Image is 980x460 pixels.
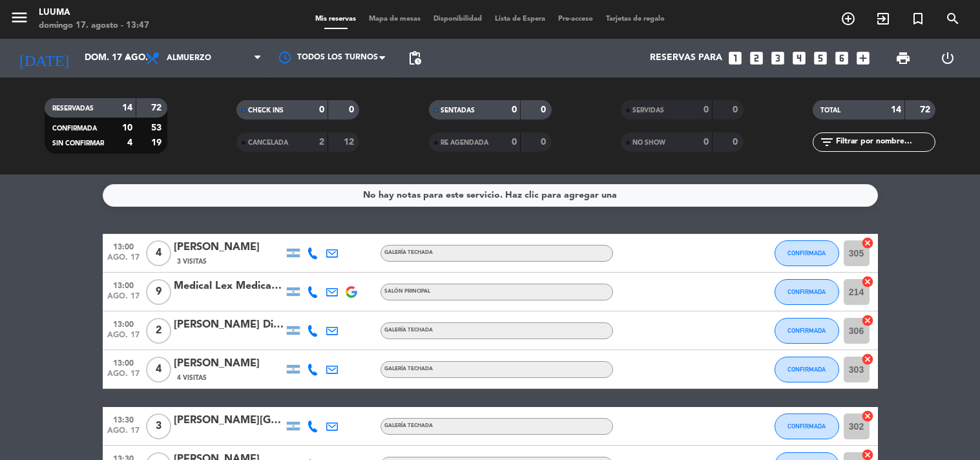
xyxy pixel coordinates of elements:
[819,134,835,150] i: filter_list
[151,103,164,112] strong: 72
[704,105,709,114] strong: 0
[120,50,136,66] i: arrow_drop_down
[146,318,171,344] span: 2
[319,105,324,114] strong: 0
[344,138,357,147] strong: 12
[407,50,422,66] span: pending_actions
[861,410,874,423] i: cancel
[441,107,475,114] span: SENTADAS
[107,253,140,268] span: ago. 17
[945,11,961,26] i: search
[174,278,284,295] div: Medical Lex Medical Lex
[861,275,874,288] i: cancel
[733,105,740,114] strong: 0
[787,423,826,430] span: CONFIRMADA
[861,236,874,249] i: cancel
[248,107,284,114] span: CHECK INS
[39,6,149,19] div: Luuma
[174,317,284,333] div: [PERSON_NAME] Di [PERSON_NAME]
[107,316,140,331] span: 13:00
[362,16,427,23] span: Mapa de mesas
[704,138,709,147] strong: 0
[384,366,433,371] span: GALERÍA TECHADA
[309,16,362,23] span: Mis reservas
[39,19,149,32] div: domingo 17. agosto - 13:47
[384,328,433,333] span: GALERÍA TECHADA
[167,54,211,63] span: Almuerzo
[775,357,839,382] button: CONFIRMADA
[787,288,826,295] span: CONFIRMADA
[10,8,29,32] button: menu
[319,138,324,147] strong: 2
[895,50,911,66] span: print
[346,286,357,298] img: google-logo.png
[177,373,207,383] span: 4 Visitas
[840,11,856,26] i: add_circle_outline
[146,240,171,266] span: 4
[52,140,104,147] span: SIN CONFIRMAR
[107,292,140,307] span: ago. 17
[174,355,284,372] div: [PERSON_NAME]
[940,50,955,66] i: power_settings_new
[151,123,164,132] strong: 53
[384,423,433,428] span: GALERÍA TECHADA
[650,53,722,63] span: Reservas para
[875,11,891,26] i: exit_to_app
[146,279,171,305] span: 9
[632,107,664,114] span: SERVIDAS
[910,11,926,26] i: turned_in_not
[107,370,140,384] span: ago. 17
[441,140,488,146] span: RE AGENDADA
[107,277,140,292] span: 13:00
[384,250,433,255] span: GALERÍA TECHADA
[146,413,171,439] span: 3
[775,413,839,439] button: CONFIRMADA
[151,138,164,147] strong: 19
[10,8,29,27] i: menu
[787,366,826,373] span: CONFIRMADA
[384,289,430,294] span: SALÓN PRINCIPAL
[820,107,840,114] span: TOTAL
[107,355,140,370] span: 13:00
[177,256,207,267] span: 3 Visitas
[812,50,829,67] i: looks_5
[52,125,97,132] span: CONFIRMADA
[512,105,517,114] strong: 0
[248,140,288,146] span: CANCELADA
[512,138,517,147] strong: 0
[107,412,140,426] span: 13:30
[107,238,140,253] span: 13:00
[727,50,744,67] i: looks_one
[861,353,874,366] i: cancel
[122,123,132,132] strong: 10
[541,138,548,147] strong: 0
[926,39,970,78] div: LOG OUT
[541,105,548,114] strong: 0
[775,279,839,305] button: CONFIRMADA
[349,105,357,114] strong: 0
[769,50,786,67] i: looks_3
[855,50,871,67] i: add_box
[733,138,740,147] strong: 0
[787,249,826,256] span: CONFIRMADA
[833,50,850,67] i: looks_6
[174,412,284,429] div: [PERSON_NAME][GEOGRAPHIC_DATA]
[748,50,765,67] i: looks_two
[427,16,488,23] span: Disponibilidad
[127,138,132,147] strong: 4
[174,239,284,256] div: [PERSON_NAME]
[632,140,665,146] span: NO SHOW
[122,103,132,112] strong: 14
[920,105,933,114] strong: 72
[791,50,808,67] i: looks_4
[775,240,839,266] button: CONFIRMADA
[861,314,874,327] i: cancel
[891,105,901,114] strong: 14
[52,105,94,112] span: RESERVADAS
[787,327,826,334] span: CONFIRMADA
[488,16,552,23] span: Lista de Espera
[107,331,140,346] span: ago. 17
[835,135,935,149] input: Filtrar por nombre...
[552,16,599,23] span: Pre-acceso
[599,16,671,23] span: Tarjetas de regalo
